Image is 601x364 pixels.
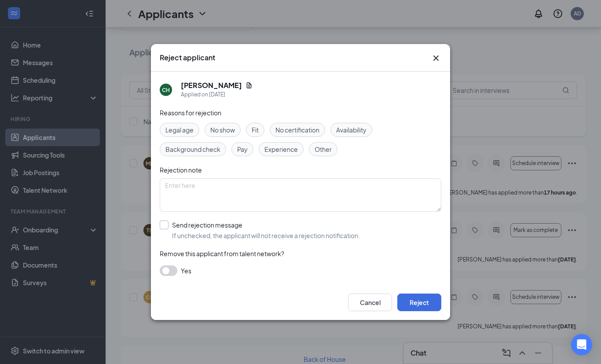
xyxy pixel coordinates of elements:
[252,125,259,135] span: Fit
[237,144,248,154] span: Pay
[336,125,366,135] span: Availability
[246,82,253,89] svg: Document
[571,334,592,355] div: Open Intercom Messenger
[162,86,170,94] div: CH
[348,294,392,311] button: Cancel
[397,294,441,311] button: Reject
[165,144,220,154] span: Background check
[160,250,284,257] span: Remove this applicant from talent network?
[160,53,215,63] h3: Reject applicant
[165,125,194,135] span: Legal age
[275,125,319,135] span: No certification
[210,125,235,135] span: No show
[181,265,191,276] span: Yes
[264,144,298,154] span: Experience
[431,53,441,63] svg: Cross
[315,144,332,154] span: Other
[160,109,221,117] span: Reasons for rejection
[160,166,202,174] span: Rejection note
[181,90,253,99] div: Applied on [DATE]
[431,53,441,63] button: Close
[181,81,242,90] h5: [PERSON_NAME]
